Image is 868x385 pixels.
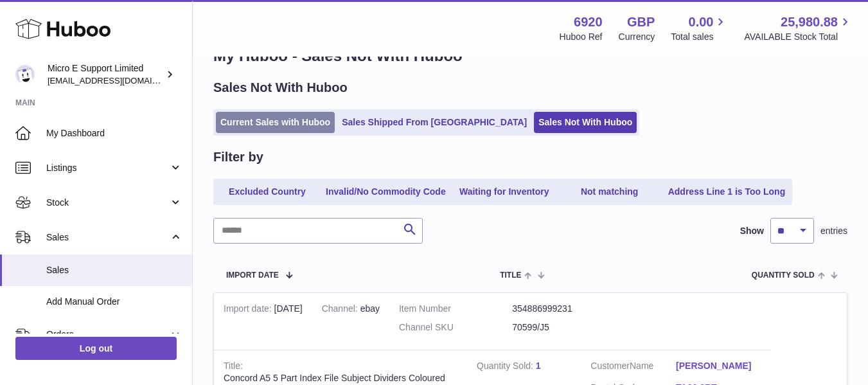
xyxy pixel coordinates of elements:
[321,181,450,202] a: Invalid/No Commodity Code
[213,79,348,96] h2: Sales Not With Huboo
[512,321,625,334] dd: 70599/J5
[15,337,177,360] a: Log out
[453,181,556,202] a: Waiting for Inventory
[536,361,541,371] a: 1
[216,181,319,202] a: Excluded Country
[216,112,335,133] a: Current Sales with Huboo
[399,303,512,315] dt: Item Number
[46,127,182,139] span: My Dashboard
[740,225,764,237] label: Show
[46,162,169,174] span: Listings
[590,360,676,375] dt: Name
[664,181,790,202] a: Address Line 1 is Too Long
[689,13,714,31] span: 0.00
[500,271,521,280] span: Title
[46,197,169,209] span: Stock
[322,303,380,315] div: ebay
[46,328,169,341] span: Orders
[820,225,847,237] span: entries
[744,13,853,43] a: 25,980.88 AVAILABLE Stock Total
[214,293,312,350] td: [DATE]
[671,13,728,43] a: 0.00 Total sales
[224,303,274,317] strong: Import date
[46,231,169,244] span: Sales
[558,181,661,202] a: Not matching
[213,148,263,166] h2: Filter by
[676,360,761,372] a: [PERSON_NAME]
[590,361,630,371] span: Customer
[752,271,815,280] span: Quantity Sold
[399,321,512,334] dt: Channel SKU
[512,303,625,315] dd: 354886999231
[46,296,182,308] span: Add Manual Order
[627,13,655,31] strong: GBP
[671,31,728,43] span: Total sales
[48,75,189,85] span: [EMAIL_ADDRESS][DOMAIN_NAME]
[619,31,655,43] div: Currency
[226,271,279,280] span: Import date
[322,303,360,317] strong: Channel
[477,361,536,374] strong: Quantity Sold
[781,13,838,31] span: 25,980.88
[46,264,182,276] span: Sales
[744,31,853,43] span: AVAILABLE Stock Total
[534,112,637,133] a: Sales Not With Huboo
[224,361,243,374] strong: Title
[48,62,163,87] div: Micro E Support Limited
[15,65,35,84] img: contact@micropcsupport.com
[337,112,531,133] a: Sales Shipped From [GEOGRAPHIC_DATA]
[574,13,603,31] strong: 6920
[560,31,603,43] div: Huboo Ref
